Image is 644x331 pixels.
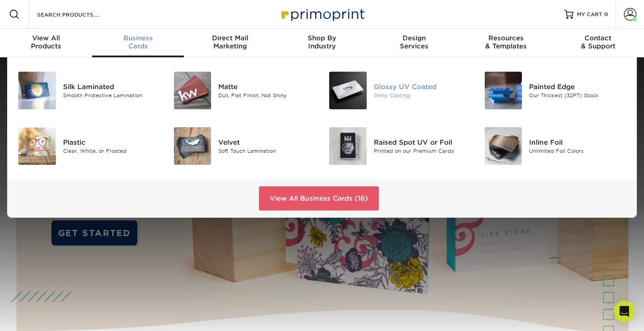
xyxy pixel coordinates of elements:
[92,34,184,42] span: Business
[368,29,460,57] a: DesignServices
[259,186,379,211] a: View All Business Cards (16)
[529,82,626,92] div: Painted Edge
[529,92,626,99] div: Our Thickest (32PT) Stock
[529,137,626,147] div: Inline Foil
[18,72,56,109] img: Silk Laminated Business Cards
[184,34,276,50] div: Marketing
[484,68,627,113] a: Painted Edge Business Cards Painted Edge Our Thickest (32PT) Stock
[218,92,315,99] div: Dull, Flat Finish, Not Shiny
[218,82,315,92] div: Matte
[368,34,460,42] span: Design
[485,72,522,109] img: Painted Edge Business Cards
[374,92,471,99] div: Shiny Coating
[277,4,367,24] img: Primoprint
[18,68,160,113] a: Silk Laminated Business Cards Silk Laminated Smooth Protective Lamination
[329,72,367,109] img: Glossy UV Coated Business Cards
[218,137,315,147] div: Velvet
[174,68,316,113] a: Matte Business Cards Matte Dull, Flat Finish, Not Shiny
[485,127,522,165] img: Inline Foil Business Cards
[18,127,56,165] img: Plastic Business Cards
[63,92,160,99] div: Smooth Protective Lamination
[374,147,471,155] div: Printed on our Premium Cards
[174,72,212,109] img: Matte Business Cards
[184,34,276,42] span: Direct Mail
[604,11,608,17] span: 0
[36,9,123,20] input: SEARCH PRODUCTS.....
[577,11,602,18] span: MY CART
[18,124,160,168] a: Plastic Business Cards Plastic Clear, White, or Frosted
[276,34,368,50] div: Industry
[184,29,276,57] a: Direct MailMarketing
[484,124,627,168] a: Inline Foil Business Cards Inline Foil Unlimited Foil Colors
[63,82,160,92] div: Silk Laminated
[374,137,471,147] div: Raised Spot UV or Foil
[460,34,552,42] span: Resources
[374,82,471,92] div: Glossy UV Coated
[329,68,471,113] a: Glossy UV Coated Business Cards Glossy UV Coated Shiny Coating
[63,137,160,147] div: Plastic
[552,29,644,57] a: Contact& Support
[460,34,552,50] div: & Templates
[218,147,315,155] div: Soft Touch Lamination
[614,301,635,322] div: Open Intercom Messenger
[92,34,184,50] div: Cards
[529,147,626,155] div: Unlimited Foil Colors
[329,127,367,165] img: Raised Spot UV or Foil Business Cards
[368,34,460,50] div: Services
[276,34,368,42] span: Shop By
[552,34,644,42] span: Contact
[92,29,184,57] a: BusinessCards
[174,124,316,168] a: Velvet Business Cards Velvet Soft Touch Lamination
[174,127,212,165] img: Velvet Business Cards
[63,147,160,155] div: Clear, White, or Frosted
[460,29,552,57] a: Resources& Templates
[329,124,471,168] a: Raised Spot UV or Foil Business Cards Raised Spot UV or Foil Printed on our Premium Cards
[276,29,368,57] a: Shop ByIndustry
[552,34,644,50] div: & Support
